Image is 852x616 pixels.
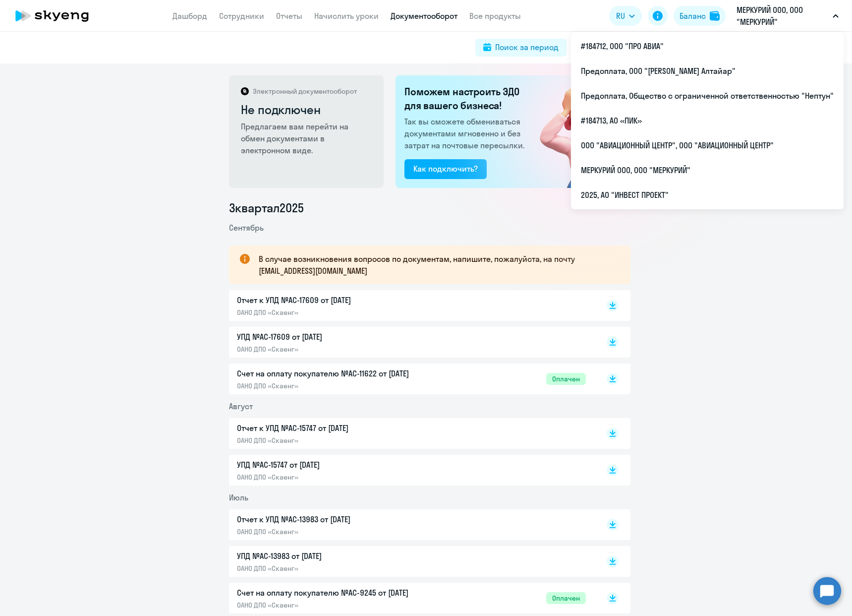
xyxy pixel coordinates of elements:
p: ОАНО ДПО «Скаенг» [237,345,445,354]
a: Отчет к УПД №AC-15747 от [DATE]ОАНО ДПО «Скаенг» [237,422,586,445]
a: Счет на оплату покупателю №AC-9245 от [DATE]ОАНО ДПО «Скаенг»Оплачен [237,587,586,610]
h2: Поможем настроить ЭДО для вашего бизнеса! [404,85,527,113]
div: Как подключить? [413,163,478,175]
p: Электронный документооборот [253,87,357,96]
p: ОАНО ДПО «Скаенг» [237,601,445,610]
p: ОАНО ДПО «Скаенг» [237,564,445,573]
a: УПД №AC-15747 от [DATE]ОАНО ДПО «Скаенг» [237,459,586,482]
div: Баланс [680,10,706,22]
li: 3 квартал 2025 [229,200,630,216]
a: Начислить уроки [314,11,379,21]
p: УПД №AC-15747 от [DATE] [237,459,445,471]
span: Оплачен [546,373,586,385]
img: balance [710,11,720,21]
p: В случае возникновения вопросов по документам, напишите, пожалуйста, на почту [EMAIL_ADDRESS][DOM... [259,253,613,277]
a: Счет на оплату покупателю №AC-11622 от [DATE]ОАНО ДПО «Скаенг»Оплачен [237,368,586,390]
p: ОАНО ДПО «Скаенг» [237,527,445,536]
p: Счет на оплату покупателю №AC-9245 от [DATE] [237,587,445,599]
button: Как подключить? [404,159,487,179]
a: Все продукты [469,11,521,21]
a: УПД №AC-17609 от [DATE]ОАНО ДПО «Скаенг» [237,331,586,354]
p: Отчет к УПД №AC-13983 от [DATE] [237,513,445,525]
div: Поиск за период [495,41,559,53]
button: Поиск за период [475,39,567,57]
p: Предлагаем вам перейти на обмен документами в электронном виде. [241,121,373,156]
p: ОАНО ДПО «Скаенг» [237,473,445,482]
p: УПД №AC-13983 от [DATE] [237,550,445,562]
p: Так вы сможете обмениваться документами мгновенно и без затрат на почтовые пересылки. [404,116,527,151]
p: Отчет к УПД №AC-17609 от [DATE] [237,294,445,306]
h2: Не подключен [241,102,373,118]
a: Документооборот [391,11,457,21]
p: УПД №AC-17609 от [DATE] [237,331,445,343]
a: Дашборд [172,11,207,21]
p: Отчет к УПД №AC-15747 от [DATE] [237,422,445,434]
p: ОАНО ДПО «Скаенг» [237,381,445,390]
a: Сотрудники [219,11,264,21]
p: Счет на оплату покупателю №AC-11622 от [DATE] [237,368,445,379]
span: Оплачен [546,592,586,604]
img: not_connected [519,75,630,188]
span: Июль [229,493,248,502]
button: Балансbalance [674,6,726,26]
p: ОАНО ДПО «Скаенг» [237,308,445,317]
a: УПД №AC-13983 от [DATE]ОАНО ДПО «Скаенг» [237,550,586,573]
span: Сентябрь [229,223,264,233]
a: Отчет к УПД №AC-13983 от [DATE]ОАНО ДПО «Скаенг» [237,513,586,536]
span: Август [229,401,253,411]
p: ОАНО ДПО «Скаенг» [237,436,445,445]
ul: RU [571,32,844,209]
a: Отчеты [276,11,302,21]
button: МЕРКУРИЙ ООО, ООО "МЕРКУРИЙ" [732,4,844,28]
button: RU [609,6,642,26]
span: RU [616,10,625,22]
p: МЕРКУРИЙ ООО, ООО "МЕРКУРИЙ" [737,4,829,28]
a: Отчет к УПД №AC-17609 от [DATE]ОАНО ДПО «Скаенг» [237,294,586,317]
